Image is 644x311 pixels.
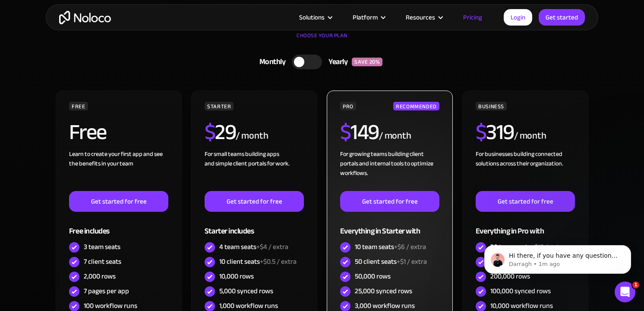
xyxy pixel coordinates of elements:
[615,282,635,302] iframe: Intercom live chat
[355,272,391,281] div: 50,000 rows
[539,9,585,26] a: Get started
[205,149,304,191] div: For small teams building apps and simple client portals for work. ‍
[322,55,352,68] div: Yearly
[379,129,411,143] div: / month
[476,149,575,191] div: For businesses building connected solutions across their organization. ‍
[355,257,427,266] div: 50 client seats
[256,240,288,253] span: +$4 / extra
[476,191,575,212] a: Get started for free
[352,58,382,66] div: SAVE 20%
[476,121,514,143] h2: 319
[69,191,168,212] a: Get started for free
[340,191,439,212] a: Get started for free
[340,121,379,143] h2: 149
[395,12,452,23] div: Resources
[205,121,236,143] h2: 29
[288,12,342,23] div: Solutions
[219,286,273,296] div: 5,000 synced rows
[504,9,532,26] a: Login
[84,301,137,311] div: 100 workflow runs
[355,301,415,311] div: 3,000 workflow runs
[406,12,435,23] div: Resources
[205,212,304,240] div: Starter includes
[69,149,168,191] div: Learn to create your first app and see the benefits in your team ‍
[236,129,268,143] div: / month
[353,12,378,23] div: Platform
[219,301,278,311] div: 1,000 workflow runs
[260,255,297,268] span: +$0.5 / extra
[219,257,297,266] div: 10 client seats
[54,29,590,51] div: CHOOSE YOUR PLAN
[219,272,254,281] div: 10,000 rows
[355,242,426,252] div: 10 team seats
[355,286,412,296] div: 25,000 synced rows
[476,212,575,240] div: Everything in Pro with
[394,240,426,253] span: +$6 / extra
[205,191,304,212] a: Get started for free
[476,102,507,110] div: BUSINESS
[514,129,546,143] div: / month
[452,12,493,23] a: Pricing
[476,112,486,152] span: $
[219,242,288,252] div: 4 team seats
[340,112,351,152] span: $
[69,121,107,143] h2: Free
[249,55,292,68] div: Monthly
[490,286,551,296] div: 100,000 synced rows
[471,227,644,288] iframe: Intercom notifications message
[340,212,439,240] div: Everything in Starter with
[342,12,395,23] div: Platform
[205,102,234,110] div: STARTER
[299,12,325,23] div: Solutions
[84,242,120,252] div: 3 team seats
[69,212,168,240] div: Free includes
[393,102,439,110] div: RECOMMENDED
[69,102,88,110] div: FREE
[84,272,116,281] div: 2,000 rows
[397,255,427,268] span: +$1 / extra
[490,301,553,311] div: 10,000 workflow runs
[632,282,639,288] span: 1
[84,257,121,266] div: 7 client seats
[340,149,439,191] div: For growing teams building client portals and internal tools to optimize workflows.
[59,11,111,24] a: home
[84,286,129,296] div: 7 pages per app
[340,102,356,110] div: PRO
[205,112,215,152] span: $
